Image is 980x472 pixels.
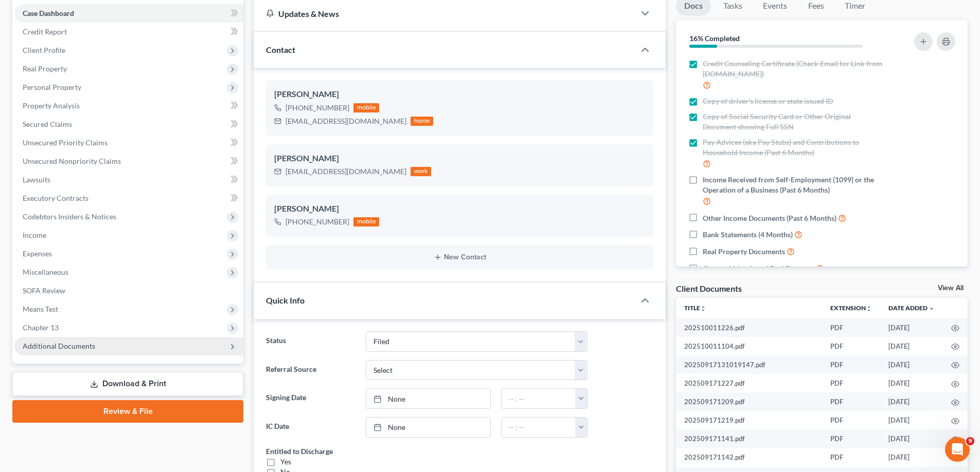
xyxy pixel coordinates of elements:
span: Client Profile [23,46,65,54]
td: 202510011226.pdf [676,318,822,337]
td: 202509171227.pdf [676,374,822,392]
a: Review & File [12,400,243,423]
div: [EMAIL_ADDRESS][DOMAIN_NAME] [286,116,406,126]
span: Current Valuation of Real Property [703,263,814,274]
div: [PERSON_NAME] [274,203,645,215]
td: PDF [822,411,880,429]
i: unfold_more [700,306,706,312]
a: Lawsuits [14,171,243,189]
td: [DATE] [880,374,943,392]
a: None [366,418,490,437]
div: home [411,117,433,126]
a: Unsecured Priority Claims [14,134,243,152]
td: PDF [822,429,880,448]
span: Income Received from Self-Employment (1099) or the Operation of a Business (Past 6 Months) [703,175,886,195]
a: Executory Contracts [14,189,243,207]
label: Status [261,331,360,352]
span: Expenses [23,249,52,258]
span: Bank Statements (4 Months) [703,230,793,240]
a: Secured Claims [14,115,243,134]
span: Copy of driver's license or state issued ID [703,96,833,106]
td: PDF [822,355,880,374]
span: SOFA Review [23,286,65,295]
td: 202509171141.pdf [676,429,822,448]
td: [DATE] [880,355,943,374]
span: Miscellaneous [23,268,68,276]
td: PDF [822,337,880,355]
span: Credit Report [23,27,67,36]
input: -- : -- [502,418,576,437]
div: Updates & News [266,8,622,19]
a: View All [938,285,964,292]
span: Real Property [23,64,67,73]
td: PDF [822,448,880,467]
i: expand_more [929,306,935,312]
span: Income [23,231,46,239]
td: PDF [822,374,880,392]
td: 202510011104.pdf [676,337,822,355]
span: Case Dashboard [23,9,74,17]
label: Referral Source [261,360,360,381]
a: Credit Report [14,23,243,41]
span: Contact [266,45,295,54]
input: -- : -- [502,389,576,408]
div: [PHONE_NUMBER] [286,217,349,227]
td: [DATE] [880,337,943,355]
a: Download & Print [12,372,243,396]
div: work [411,167,431,176]
span: Pay Advices (aka Pay Stubs) and Contributions to Household Income (Past 6 Months) [703,137,886,158]
span: Quick Info [266,295,305,305]
td: 20250917131019147.pdf [676,355,822,374]
span: Real Property Documents [703,247,785,257]
div: Entitled to Discharge [266,446,333,457]
div: [PHONE_NUMBER] [286,103,349,113]
span: 9 [966,437,974,445]
label: IC Date [261,417,360,438]
td: [DATE] [880,429,943,448]
a: Titleunfold_more [684,304,706,312]
div: mobile [353,217,379,226]
label: Signing Date [261,388,360,409]
span: Additional Documents [23,342,95,350]
td: [DATE] [880,448,943,467]
a: SOFA Review [14,281,243,300]
td: 202509171209.pdf [676,392,822,411]
a: Unsecured Nonpriority Claims [14,152,243,171]
td: PDF [822,318,880,337]
td: 202509171142.pdf [676,448,822,467]
td: [DATE] [880,318,943,337]
div: mobile [353,103,379,112]
div: [PERSON_NAME] [274,153,645,165]
iframe: Intercom live chat [945,437,970,462]
td: PDF [822,392,880,411]
span: Other Income Documents (Past 6 Months) [703,213,836,223]
span: Lawsuits [23,175,50,184]
td: [DATE] [880,411,943,429]
span: Chapter 13 [23,323,59,332]
span: Unsecured Nonpriority Claims [23,157,121,165]
span: Codebtors Insiders & Notices [23,212,116,221]
td: [DATE] [880,392,943,411]
a: Extensionunfold_more [830,304,872,312]
a: Property Analysis [14,97,243,115]
a: Case Dashboard [14,4,243,23]
span: Means Test [23,305,58,313]
td: 202509171219.pdf [676,411,822,429]
span: Property Analysis [23,101,80,110]
strong: 16% Completed [689,34,740,43]
span: Credit Counseling Certificate (Check Email for Link from [DOMAIN_NAME]) [703,59,886,79]
div: [EMAIL_ADDRESS][DOMAIN_NAME] [286,166,406,177]
span: Personal Property [23,83,81,91]
a: Date Added expand_more [888,304,935,312]
span: Copy of Social Security Card or Other Original Document showing Full SSN [703,111,886,132]
span: Unsecured Priority Claims [23,138,108,147]
span: Secured Claims [23,120,72,128]
a: None [366,389,490,408]
div: [PERSON_NAME] [274,88,645,101]
div: Client Documents [676,283,742,294]
i: unfold_more [866,306,872,312]
span: Executory Contracts [23,194,88,202]
button: New Contact [274,253,645,261]
div: Yes [280,457,291,467]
